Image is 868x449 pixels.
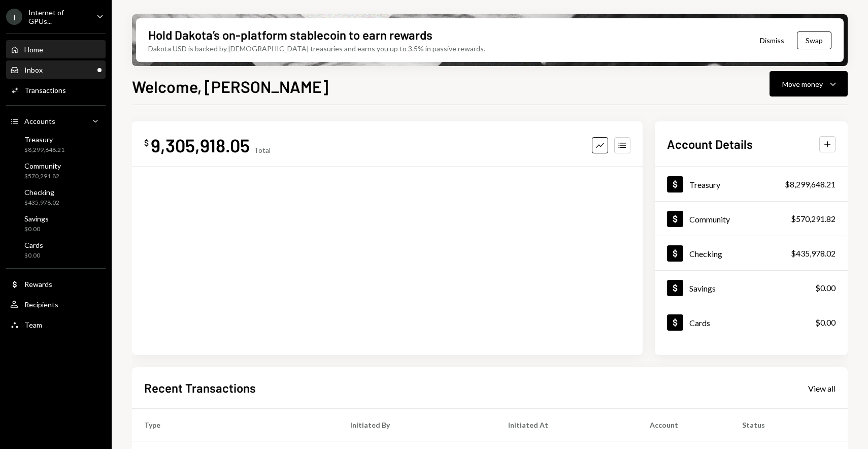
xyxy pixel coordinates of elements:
[815,282,836,294] div: $0.00
[730,409,848,441] th: Status
[6,315,106,334] a: Team
[638,409,730,441] th: Account
[667,136,753,152] h2: Account Details
[132,409,338,441] th: Type
[782,79,823,89] div: Move money
[24,162,61,170] div: Community
[132,76,328,97] h1: Welcome, [PERSON_NAME]
[144,138,149,148] div: $
[24,251,43,260] div: $0.00
[6,275,106,293] a: Rewards
[791,213,836,225] div: $570,291.82
[254,146,271,154] div: Total
[791,247,836,260] div: $435,978.02
[24,117,55,125] div: Accounts
[24,214,49,223] div: Savings
[689,318,710,328] div: Cards
[6,211,106,236] a: Savings$0.00
[6,238,106,262] a: Cards$0.00
[689,283,716,293] div: Savings
[6,185,106,209] a: Checking$435,978.02
[338,409,496,441] th: Initiated By
[6,132,106,156] a: Treasury$8,299,648.21
[6,60,106,79] a: Inbox
[655,271,848,305] a: Savings$0.00
[6,158,106,183] a: Community$570,291.82
[151,134,250,156] div: 9,305,918.05
[24,199,59,207] div: $435,978.02
[24,241,43,249] div: Cards
[28,8,88,25] div: Internet of GPUs...
[655,305,848,339] a: Cards$0.00
[815,316,836,329] div: $0.00
[24,280,52,288] div: Rewards
[24,172,61,181] div: $570,291.82
[6,9,22,25] div: I
[797,31,831,49] button: Swap
[770,71,848,97] button: Move money
[148,43,485,54] div: Dakota USD is backed by [DEMOGRAPHIC_DATA] treasuries and earns you up to 3.5% in passive rewards.
[808,382,836,394] a: View all
[24,320,42,329] div: Team
[24,86,66,94] div: Transactions
[24,300,58,309] div: Recipients
[747,28,797,52] button: Dismiss
[655,167,848,201] a: Treasury$8,299,648.21
[689,180,720,189] div: Treasury
[144,379,256,396] h2: Recent Transactions
[24,45,43,54] div: Home
[496,409,638,441] th: Initiated At
[6,40,106,58] a: Home
[6,295,106,313] a: Recipients
[24,225,49,234] div: $0.00
[6,112,106,130] a: Accounts
[24,146,64,154] div: $8,299,648.21
[689,214,730,224] div: Community
[655,236,848,270] a: Checking$435,978.02
[24,66,43,74] div: Inbox
[808,383,836,394] div: View all
[24,135,64,144] div: Treasury
[689,249,722,259] div: Checking
[785,178,836,190] div: $8,299,648.21
[6,81,106,99] a: Transactions
[24,188,59,197] div: Checking
[148,26,432,43] div: Hold Dakota’s on-platform stablecoin to earn rewards
[655,202,848,236] a: Community$570,291.82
